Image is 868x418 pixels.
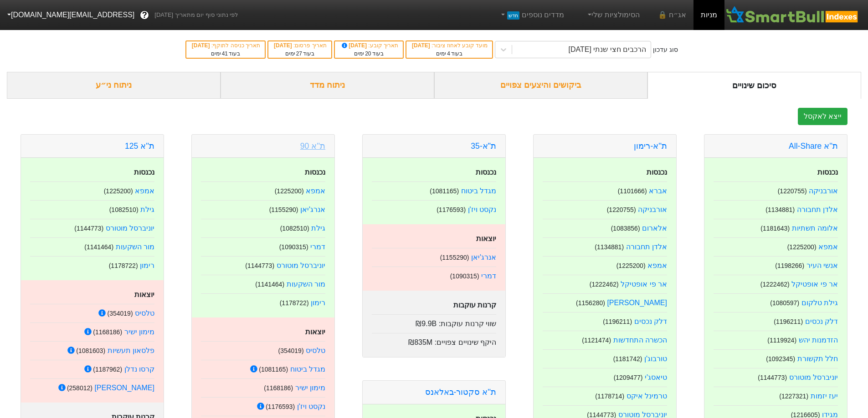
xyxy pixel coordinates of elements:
[135,309,154,317] a: טלסיס
[613,355,642,363] small: ( 1181742 )
[801,299,838,307] a: גילת טלקום
[191,50,260,58] div: בעוד ימים
[649,187,667,195] a: אברא
[255,281,284,288] small: ( 1141464 )
[275,187,304,195] small: ( 1225200 )
[280,299,309,307] small: ( 1178722 )
[124,328,154,336] a: מימון ישיר
[805,317,838,325] a: דלק נכסים
[277,262,325,269] a: יוניברסל מוטורס
[411,50,488,58] div: בעוד ימים
[305,168,325,176] strong: נכנסות
[767,337,796,344] small: ( 1119924 )
[789,373,838,381] a: יוניברסל מוטורס
[264,384,293,392] small: ( 1168186 )
[590,281,619,288] small: ( 1222462 )
[274,42,293,49] span: [DATE]
[638,206,667,213] a: אורבניקה
[791,280,838,288] a: אר פי אופטיקל
[644,355,667,363] a: טורבוג'ן
[93,366,122,373] small: ( 1187962 )
[140,262,154,269] a: רימון
[811,392,838,400] a: יעז יזמות
[269,206,298,213] small: ( 1155290 )
[642,224,667,232] a: אלארום
[266,403,295,410] small: ( 1176593 )
[450,272,479,280] small: ( 1090315 )
[614,374,643,381] small: ( 1209477 )
[245,262,274,269] small: ( 1144773 )
[416,320,437,327] span: ₪9.9B
[280,225,309,232] small: ( 1082510 )
[273,50,327,58] div: בעוד ימים
[760,281,790,288] small: ( 1222462 )
[124,365,154,373] a: קרסו נדלן
[481,272,496,280] a: דמרי
[287,280,325,288] a: מור השקעות
[797,355,838,363] a: חלל תקשורת
[770,299,799,307] small: ( 1080597 )
[611,225,640,232] small: ( 1083856 )
[191,41,260,50] div: תאריך כניסה לתוקף :
[412,42,431,49] span: [DATE]
[817,168,838,176] strong: נכנסות
[295,384,325,392] a: מימון ישיר
[765,206,795,213] small: ( 1134881 )
[774,318,803,325] small: ( 1196211 )
[93,328,122,336] small: ( 1168186 )
[430,187,459,195] small: ( 1081165 )
[134,168,154,176] strong: נכנסות
[279,243,308,251] small: ( 1090315 )
[779,393,808,400] small: ( 1227321 )
[192,42,211,49] span: [DATE]
[766,355,795,363] small: ( 1092345 )
[221,72,434,99] div: ניתוח מדד
[74,225,103,232] small: ( 1144773 )
[300,141,325,151] a: ת''א 90
[621,280,667,288] a: אר פי אופטיקל
[647,72,861,99] div: סיכום שינויים
[569,44,647,55] div: הרכבים חצי שנתי [DATE]
[425,388,496,397] a: ת''א סקטור-באלאנס
[411,41,488,50] div: מועד קובע לאחוז ציבור :
[471,141,496,151] a: ת"א-35
[306,347,325,354] a: טלסיס
[278,347,303,354] small: ( 354019 )
[109,262,138,269] small: ( 1178722 )
[607,299,667,307] a: [PERSON_NAME]
[142,9,147,21] span: ?
[440,254,469,261] small: ( 1155290 )
[799,336,838,344] a: הזדמנות יהש
[758,374,787,381] small: ( 1144773 )
[222,50,228,57] span: 41
[471,253,496,261] a: אנרג'יאן
[647,262,667,269] a: אמפא
[116,243,154,251] a: מור השקעות
[372,333,496,348] div: היקף שינויים צפויים :
[135,187,154,195] a: אמפא
[339,50,398,58] div: בעוד ימים
[300,206,325,213] a: אנרג'יאן
[339,41,398,50] div: תאריך קובע :
[507,11,519,20] span: חדש
[476,168,496,176] strong: נכנסות
[616,262,646,269] small: ( 1225200 )
[296,50,302,57] span: 27
[273,41,327,50] div: תאריך פרסום :
[109,206,139,213] small: ( 1082510 )
[365,50,371,57] span: 20
[107,310,133,317] small: ( 354019 )
[645,373,667,381] a: טיאסג'י
[434,72,648,99] div: ביקושים והיצעים צפויים
[372,314,496,329] div: שווי קרנות עוקבות :
[140,206,154,213] a: גילת
[67,384,92,392] small: ( 258012 )
[607,206,636,213] small: ( 1220755 )
[778,187,807,195] small: ( 1220755 )
[818,243,838,251] a: אמפא
[297,403,326,410] a: נקסט ויז'ן
[789,141,838,151] a: ת''א All-Share
[797,206,838,213] a: אלדן תחבורה
[7,72,221,99] div: ניתוח ני״ע
[84,243,113,251] small: ( 1141464 )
